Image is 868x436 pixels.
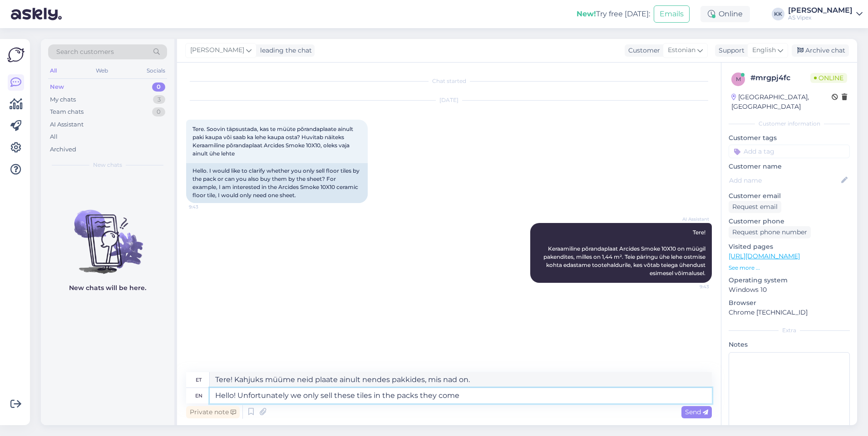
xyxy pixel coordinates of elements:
div: All [48,65,59,77]
div: Extra [729,326,850,334]
div: en [195,388,202,403]
div: New [50,82,64,92]
p: Chrome [TECHNICAL_ID] [729,308,850,317]
span: m [736,76,741,82]
div: Web [94,65,110,77]
span: New chats [93,161,122,169]
span: English [752,45,776,55]
span: Online [810,73,847,83]
span: 9:43 [189,203,223,210]
div: KK [772,8,784,20]
a: [PERSON_NAME]AS Vipex [788,7,863,21]
span: Tere. Soovin täpsustada, kas te müüte põrandaplaate ainult paki kaupa või saab ka lehe kaupa osta... [192,126,355,157]
div: AS Vipex [788,14,853,21]
p: Customer tags [729,133,850,143]
div: [GEOGRAPHIC_DATA], [GEOGRAPHIC_DATA] [731,92,832,111]
p: Notes [729,340,850,349]
div: [DATE] [186,96,712,104]
p: Customer phone [729,217,850,226]
input: Add a tag [729,145,850,158]
b: New! [577,10,596,18]
div: All [50,132,58,141]
p: Customer email [729,191,850,201]
div: Archive chat [792,44,849,57]
p: Operating system [729,276,850,285]
div: 0 [152,82,165,92]
div: Socials [145,65,167,77]
div: My chats [50,95,76,104]
div: Customer [625,46,660,55]
div: leading the chat [256,46,312,55]
img: No chats [41,194,174,275]
div: Private note [186,406,240,418]
span: [PERSON_NAME] [190,45,244,55]
div: Customer information [729,120,850,128]
div: # mrgpj4fc [750,73,810,83]
p: New chats will be here. [69,283,146,293]
p: Browser [729,298,850,308]
p: Customer name [729,162,850,171]
div: AI Assistant [50,120,84,129]
p: Windows 10 [729,285,850,295]
a: [URL][DOMAIN_NAME] [729,252,800,260]
textarea: Hello! Unfortunately we only sell these tiles in the packs they come [210,388,712,403]
div: Support [715,46,745,55]
p: See more ... [729,264,850,272]
div: [PERSON_NAME] [788,7,853,14]
input: Add name [729,175,839,185]
div: 0 [152,107,165,116]
span: 9:43 [675,283,709,290]
div: Request phone number [729,226,811,238]
div: Request email [729,201,781,213]
span: Estonian [668,45,695,55]
textarea: Tere! Kahjuks müüme neid plaate ainult nendes pakkides, mis nad on. [210,372,712,388]
div: Team chats [50,107,84,116]
button: Emails [654,5,690,23]
div: 3 [153,95,165,104]
span: Search customers [56,47,114,57]
div: et [196,372,202,388]
span: Send [685,408,708,416]
div: Hello. I would like to clarify whether you only sell floor tiles by the pack or can you also buy ... [186,163,368,203]
div: Archived [50,145,76,154]
span: AI Assistant [675,216,709,223]
p: Visited pages [729,242,850,252]
div: Try free [DATE]: [577,9,650,19]
img: Askly Logo [7,46,25,63]
div: Chat started [186,77,712,85]
div: Online [700,6,750,22]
